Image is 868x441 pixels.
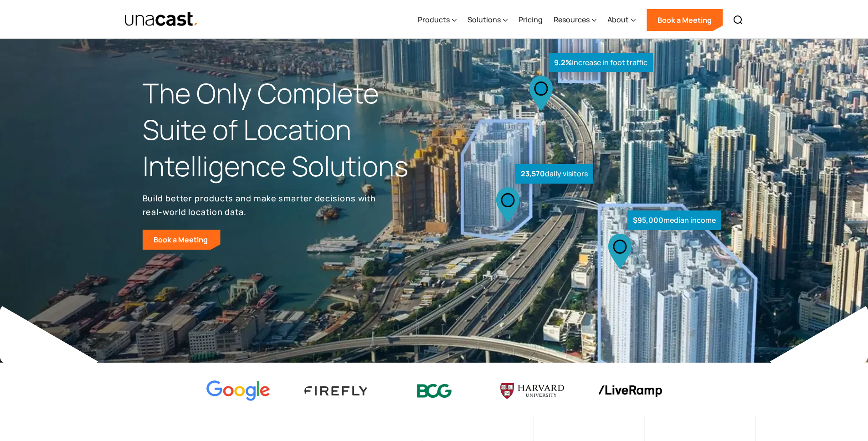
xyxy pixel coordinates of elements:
div: Products [418,1,457,39]
div: Solutions [467,14,501,25]
a: Book a Meeting [647,9,723,31]
div: About [607,14,629,25]
div: median income [627,210,721,230]
div: daily visitors [515,164,593,184]
div: About [607,1,636,39]
img: BCG logo [402,378,466,404]
img: Unacast text logo [124,11,199,27]
p: Build better products and make smarter decisions with real-world location data. [143,191,380,219]
div: Resources [554,14,590,25]
img: Search icon [733,15,744,26]
div: Resources [554,1,596,39]
img: Firefly Advertising logo [304,386,368,395]
h1: The Only Complete Suite of Location Intelligence Solutions [143,75,434,184]
strong: 23,570 [521,169,545,179]
img: liveramp logo [598,385,662,397]
img: Harvard U logo [500,380,564,402]
img: Google logo Color [206,380,270,402]
div: Solutions [467,1,508,39]
div: increase in foot traffic [549,53,653,72]
strong: 9.2% [554,57,572,67]
strong: $95,000 [633,215,663,225]
a: Book a Meeting [143,230,221,250]
div: Products [418,14,450,25]
a: Pricing [519,1,543,39]
a: home [124,11,199,27]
